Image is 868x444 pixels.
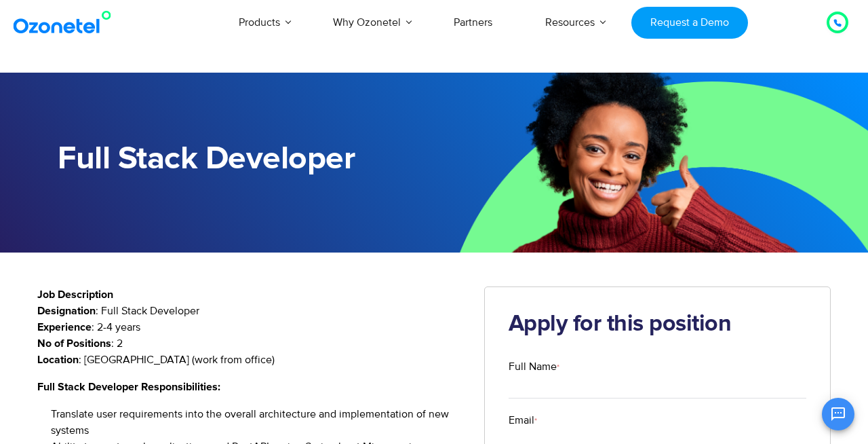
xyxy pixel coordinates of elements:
label: Full Name [509,358,807,375]
strong: Job Description [37,289,113,300]
strong: Full Stack Developer Responsibilities: [37,382,220,392]
strong: Designation [37,306,96,316]
strong: No of Positions [37,338,111,349]
label: Email [509,412,807,428]
strong: Experience [37,322,92,333]
p: : Full Stack Developer : 2-4 years : 2 : [GEOGRAPHIC_DATA] (work from office) [37,303,464,368]
strong: Location [37,354,79,365]
li: Translate user requirements into the overall architecture and implementation of new systems [51,406,464,439]
button: Open chat [822,398,854,430]
h2: Apply for this position [509,311,807,338]
a: Request a Demo [631,7,747,39]
h1: Full Stack Developer [58,141,434,178]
